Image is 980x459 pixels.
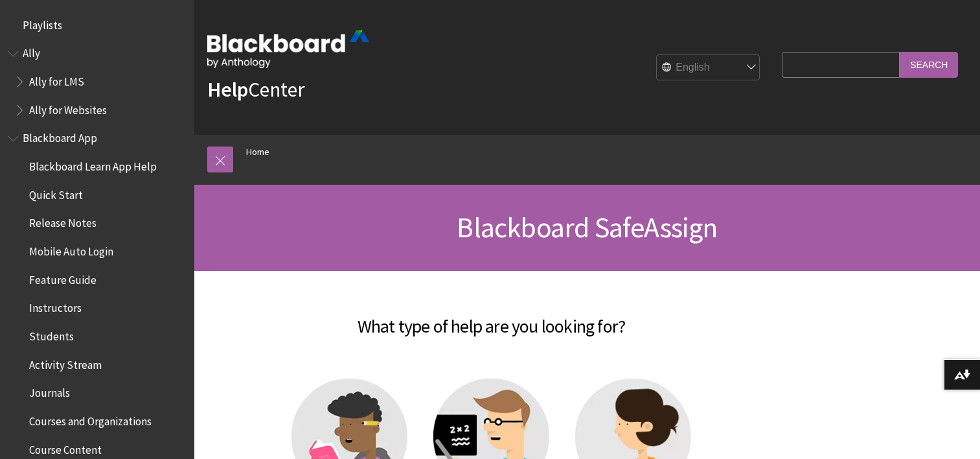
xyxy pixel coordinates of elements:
[29,354,102,371] span: Activity Stream
[657,55,760,81] select: Site Language Selector
[207,76,304,102] a: HelpCenter
[29,213,97,230] span: Release Notes
[29,241,113,258] span: Mobile Auto Login
[457,209,717,245] span: Blackboard SafeAssign
[29,439,102,456] span: Course Content
[29,410,152,428] span: Courses and Organizations
[246,144,269,160] a: Home
[23,43,40,60] span: Ally
[207,30,369,68] img: Blackboard by Anthology
[8,43,187,121] nav: Book outline for Anthology Ally Help
[207,76,248,102] strong: Help
[900,52,958,77] input: Search
[29,156,157,173] span: Blackboard Learn App Help
[207,297,775,340] h2: What type of help are you looking for?
[29,71,84,88] span: Ally for LMS
[29,298,82,315] span: Instructors
[29,269,97,287] span: Feature Guide
[23,14,62,32] span: Playlists
[23,128,97,145] span: Blackboard App
[8,14,187,36] nav: Book outline for Playlists
[29,99,107,117] span: Ally for Websites
[29,184,83,202] span: Quick Start
[29,325,74,343] span: Students
[29,383,70,400] span: Journals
